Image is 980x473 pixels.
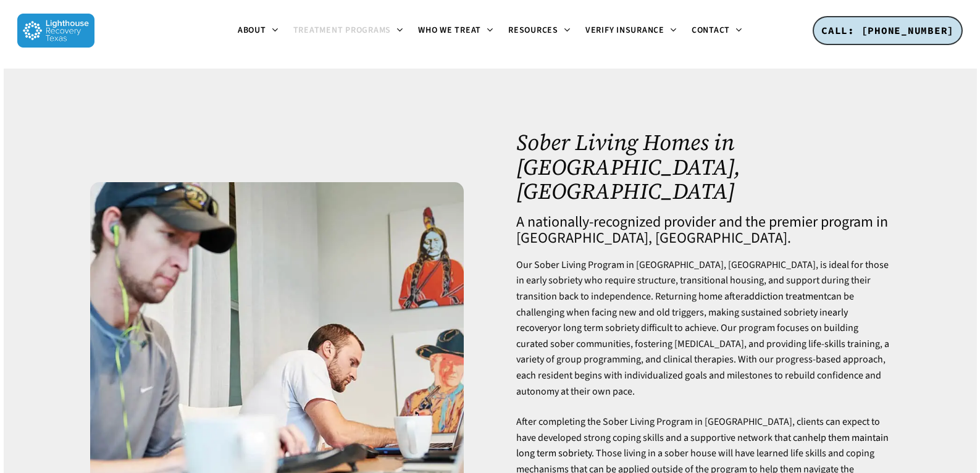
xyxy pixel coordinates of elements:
[508,24,558,36] span: Resources
[821,24,954,36] span: CALL: [PHONE_NUMBER]
[17,14,94,48] img: Lighthouse Recovery Texas
[744,290,827,303] a: addiction treatment
[516,257,890,414] p: Our Sober Living Program in [GEOGRAPHIC_DATA], [GEOGRAPHIC_DATA], is ideal for those in early sob...
[516,214,890,246] h4: A nationally-recognized provider and the premier program in [GEOGRAPHIC_DATA], [GEOGRAPHIC_DATA].
[418,24,481,36] span: Who We Treat
[813,16,963,46] a: CALL: [PHONE_NUMBER]
[286,26,411,36] a: Treatment Programs
[230,26,286,36] a: About
[684,26,750,36] a: Contact
[293,24,392,36] span: Treatment Programs
[501,26,578,36] a: Resources
[585,24,664,36] span: Verify Insurance
[516,306,848,335] a: early recovery
[692,24,730,36] span: Contact
[516,130,890,204] h1: Sober Living Homes in [GEOGRAPHIC_DATA], [GEOGRAPHIC_DATA]
[578,26,684,36] a: Verify Insurance
[238,24,266,36] span: About
[411,26,501,36] a: Who We Treat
